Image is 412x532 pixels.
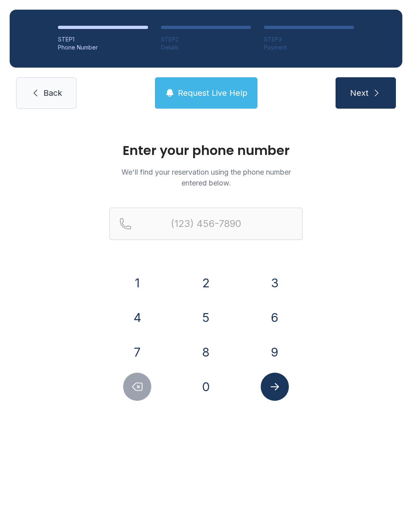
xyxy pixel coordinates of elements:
[192,373,220,401] button: 0
[192,269,220,297] button: 2
[261,338,289,366] button: 9
[350,87,369,99] span: Next
[58,43,148,52] div: Phone Number
[43,87,62,99] span: Back
[264,35,354,43] div: STEP 3
[58,35,148,43] div: STEP 1
[123,303,151,332] button: 4
[261,303,289,332] button: 6
[109,144,303,157] h1: Enter your phone number
[264,43,354,52] div: Payment
[161,35,251,43] div: STEP 2
[123,338,151,366] button: 7
[109,208,303,240] input: Reservation phone number
[123,269,151,297] button: 1
[261,269,289,297] button: 3
[192,338,220,366] button: 8
[178,87,247,99] span: Request Live Help
[261,373,289,401] button: Submit lookup form
[192,303,220,332] button: 5
[161,43,251,52] div: Details
[109,167,303,188] p: We'll find your reservation using the phone number entered below.
[123,373,151,401] button: Delete number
